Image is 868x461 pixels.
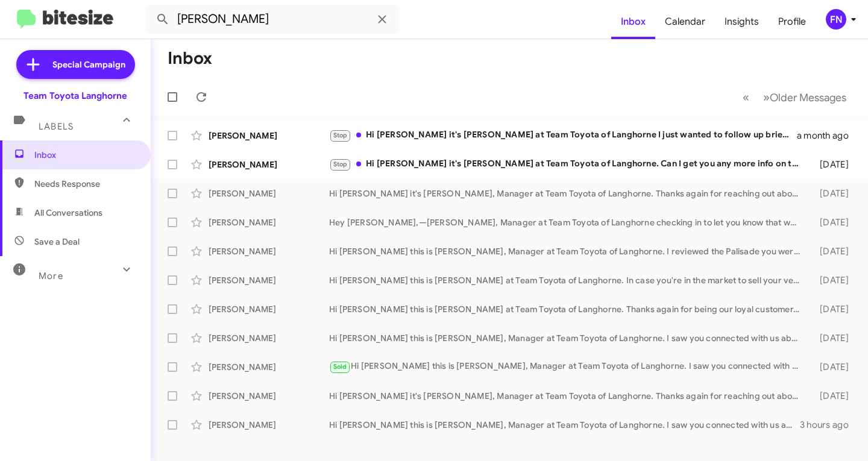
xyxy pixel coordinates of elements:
div: [PERSON_NAME] [209,245,329,257]
div: [PERSON_NAME] [209,419,329,431]
h1: Inbox [168,49,212,68]
div: Hi [PERSON_NAME] this is [PERSON_NAME], Manager at Team Toyota of Langhorne. I saw you connected ... [329,419,800,431]
span: « [743,90,749,105]
div: Hi [PERSON_NAME] it's [PERSON_NAME], Manager at Team Toyota of Langhorne. Thanks again for reachi... [329,187,806,199]
div: [PERSON_NAME] [209,390,329,402]
div: FN [826,9,846,30]
span: Older Messages [770,91,846,104]
div: [PERSON_NAME] [209,158,329,171]
div: Hey [PERSON_NAME],—[PERSON_NAME], Manager at Team Toyota of Langhorne checking in to let you know... [329,216,806,228]
div: [DATE] [806,245,858,257]
div: [PERSON_NAME] [209,361,329,373]
div: Hi [PERSON_NAME] it's [PERSON_NAME] at Team Toyota of Langhorne. Can I get you any more info on t... [329,157,806,171]
button: Previous [735,85,756,110]
div: a month ago [797,130,858,142]
span: More [39,271,63,281]
div: [DATE] [806,303,858,315]
div: [PERSON_NAME] [209,187,329,199]
span: Save a Deal [34,236,80,248]
input: Search [146,5,399,34]
div: [PERSON_NAME] [209,274,329,286]
span: Stop [333,131,348,139]
div: [DATE] [806,390,858,402]
div: [DATE] [806,361,858,373]
span: Inbox [34,149,137,161]
a: Special Campaign [16,50,135,79]
span: Special Campaign [52,58,125,71]
div: Hi [PERSON_NAME] this is [PERSON_NAME] at Team Toyota of Langhorne. In case you're in the market ... [329,274,806,286]
div: Hi [PERSON_NAME] this is [PERSON_NAME], Manager at Team Toyota of Langhorne. I reviewed the Palis... [329,245,806,257]
span: All Conversations [34,207,102,219]
button: Next [756,85,854,110]
div: [DATE] [806,158,858,171]
a: Profile [769,4,816,39]
a: Inbox [611,4,655,39]
span: » [763,90,770,105]
div: [DATE] [806,332,858,344]
div: Team Toyota Langhorne [24,90,127,102]
div: Hi [PERSON_NAME] it's [PERSON_NAME], Manager at Team Toyota of Langhorne. Thanks again for reachi... [329,390,806,402]
div: Hi [PERSON_NAME] it's [PERSON_NAME] at Team Toyota of Langhorne I just wanted to follow up briefl... [329,128,797,142]
div: [PERSON_NAME] [209,216,329,228]
span: Sold [333,363,347,371]
span: Labels [39,121,74,132]
div: Hi [PERSON_NAME] this is [PERSON_NAME], Manager at Team Toyota of Langhorne. I saw you connected ... [329,332,806,344]
div: [PERSON_NAME] [209,130,329,142]
a: Insights [715,4,769,39]
div: [PERSON_NAME] [209,332,329,344]
div: Hi [PERSON_NAME] this is [PERSON_NAME] at Team Toyota of Langhorne. Thanks again for being our lo... [329,303,806,315]
div: Hi [PERSON_NAME] this is [PERSON_NAME], Manager at Team Toyota of Langhorne. I saw you connected ... [329,360,806,374]
button: FN [816,9,855,30]
span: Stop [333,160,348,168]
div: 3 hours ago [800,419,858,431]
div: [DATE] [806,187,858,199]
span: Needs Response [34,178,137,190]
div: [PERSON_NAME] [209,303,329,315]
div: [DATE] [806,216,858,228]
a: Calendar [655,4,715,39]
nav: Page navigation example [736,85,854,110]
div: [DATE] [806,274,858,286]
